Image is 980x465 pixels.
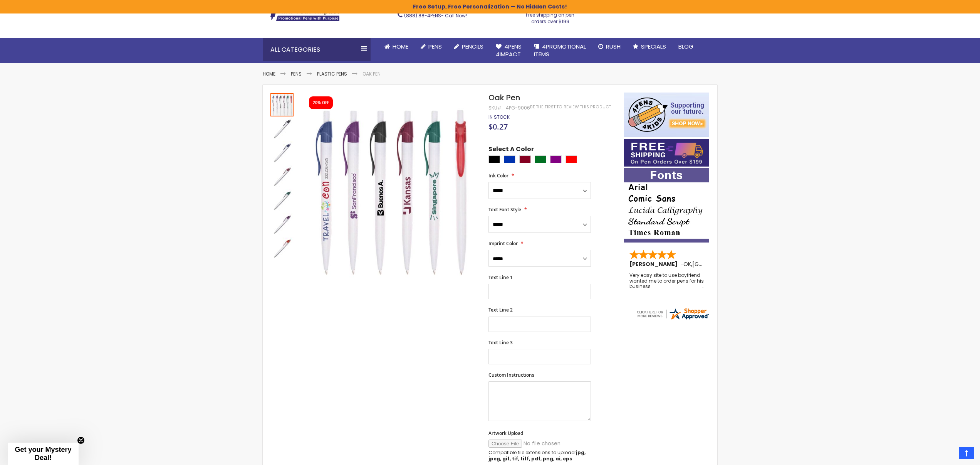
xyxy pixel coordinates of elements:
span: $0.27 [488,121,508,132]
a: 4Pens4impact [490,38,528,63]
div: Availability [488,114,510,120]
span: Select A Color [488,145,534,155]
a: Home [378,38,414,55]
a: 4pens.com certificate URL [636,316,710,322]
div: Oak Pen [270,164,294,188]
span: 4PROMOTIONAL ITEMS [534,42,586,58]
span: Text Line 3 [488,339,513,346]
img: 4pens.com widget logo [636,307,710,321]
a: 4PROMOTIONALITEMS [528,38,592,63]
span: Get your Mystery Deal! [15,446,71,462]
span: 4Pens 4impact [496,42,522,58]
div: Oak Pen [270,93,294,116]
img: Oak Pen [270,141,294,164]
img: Free shipping on orders over $199 [624,139,709,167]
span: - , [680,260,749,268]
div: 20% OFF [313,100,329,106]
span: Text Line 2 [488,307,513,313]
a: Pens [414,38,448,55]
span: [GEOGRAPHIC_DATA] [692,260,749,268]
div: Blue [504,155,515,163]
span: Pens [428,42,442,51]
span: Home [393,42,408,51]
img: 4pens 4 kids [624,93,709,137]
img: Oak Pen [270,189,294,212]
div: Oak Pen [270,116,294,140]
img: Oak Pen [270,213,294,236]
a: Blog [672,38,700,55]
img: font-personalization-examples [624,168,709,243]
div: Oak Pen [270,188,294,212]
img: Oak Pen [270,117,294,140]
button: Close teaser [77,436,85,444]
a: Plastic Pens [317,71,347,77]
div: Purple [550,155,562,163]
span: Rush [606,42,621,51]
div: Free shipping on pen orders over $199 [518,9,583,24]
div: Oak Pen [270,140,294,164]
a: Be the first to review this product [530,104,611,110]
div: Black [488,155,500,163]
div: Red [566,155,577,163]
a: Pens [291,71,302,77]
strong: SKU [488,104,503,111]
div: 4PG-9006 [506,105,530,111]
div: Get your Mystery Deal!Close teaser [8,443,79,465]
span: Text Line 1 [488,274,513,281]
span: Custom Instructions [488,372,534,378]
a: Rush [592,38,627,55]
span: In stock [488,114,510,120]
div: Oak Pen [270,212,294,236]
a: Specials [627,38,672,55]
span: Specials [641,42,666,51]
span: Blog [678,42,693,51]
div: Burgundy [519,155,531,163]
span: Ink Color [488,172,508,179]
span: Oak Pen [488,92,520,103]
span: Artwork Upload [488,430,523,436]
p: Compatible file extensions to upload: [488,450,591,462]
img: Oak Pen [270,165,294,188]
div: Oak Pen [270,236,294,260]
span: - Call Now! [404,12,467,19]
span: Pencils [462,42,483,51]
span: OK [683,260,691,268]
div: Very easy site to use boyfriend wanted me to order pens for his business [629,273,704,289]
strong: jpg, jpeg, gif, tif, tiff, pdf, png, ai, eps [488,449,586,462]
span: Text Font Style [488,206,521,213]
span: Imprint Color [488,240,518,247]
div: Green [535,155,546,163]
img: Oak Pen [302,103,478,280]
a: Home [263,71,275,77]
span: [PERSON_NAME] [629,260,680,268]
li: Oak Pen [362,71,381,77]
img: Oak Pen [270,237,294,260]
a: (888) 88-4PENS [404,12,441,19]
a: Pencils [448,38,490,55]
div: All Categories [263,38,371,61]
